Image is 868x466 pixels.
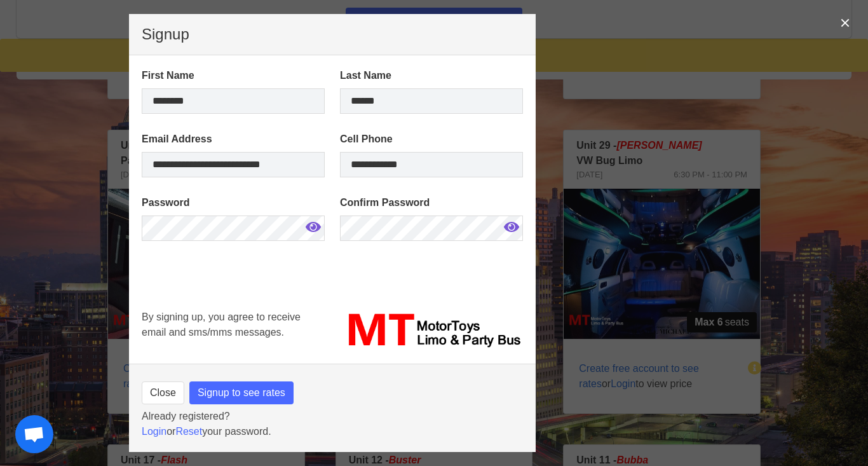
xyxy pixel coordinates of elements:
p: or your password. [142,424,523,439]
div: By signing up, you agree to receive email and sms/mms messages. [134,302,332,359]
div: Open chat [15,415,53,453]
span: Signup to see rates [198,385,285,401]
p: Signup [142,27,523,42]
label: Confirm Password [340,195,523,210]
button: Close [142,381,184,404]
label: Password [142,195,325,210]
label: First Name [142,68,325,83]
label: Cell Phone [340,132,523,147]
button: Signup to see rates [189,381,294,404]
a: Reset [175,426,202,437]
p: Already registered? [142,409,523,424]
img: MT_logo_name.png [340,310,523,352]
iframe: reCAPTCHA [142,259,335,354]
label: Last Name [340,68,523,83]
a: Login [142,426,166,437]
label: Email Address [142,132,325,147]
